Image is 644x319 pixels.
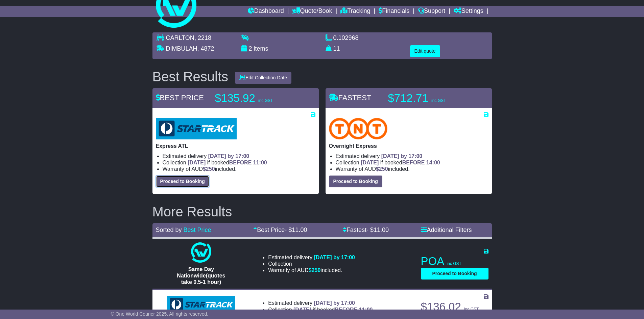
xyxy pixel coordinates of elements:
[229,160,252,165] span: BEFORE
[268,267,355,273] li: Warranty of AUD included.
[336,166,488,172] li: Warranty of AUD included.
[268,307,373,313] li: Collection
[329,143,488,149] p: Overnight Express
[208,153,249,159] span: [DATE] by 17:00
[333,45,340,52] span: 11
[292,227,307,233] span: 11.00
[268,261,355,267] li: Collection
[253,160,267,165] span: 11:00
[163,153,315,159] li: Estimated delivery
[421,255,488,268] p: POA
[329,176,382,187] button: Proceed to Booking
[254,45,268,52] span: items
[379,6,409,17] a: Financials
[366,227,389,233] span: - $
[292,6,332,17] a: Quote/Book
[152,204,492,219] h2: More Results
[249,45,252,52] span: 2
[431,98,446,103] span: inc GST
[163,166,315,172] li: Warranty of AUD included.
[329,118,388,139] img: TNT Domestic: Overnight Express
[194,34,211,41] span: , 2218
[163,159,315,166] li: Collection
[314,300,355,306] span: [DATE] by 17:00
[293,307,373,313] span: if booked
[381,153,423,159] span: [DATE] by 17:00
[191,242,211,263] img: One World Courier: Same Day Nationwide(quotes take 0.5-1 hour)
[309,267,321,273] span: $
[361,160,379,165] span: [DATE]
[177,266,225,285] span: Same Day Nationwide(quotes take 0.5-1 hour)
[376,166,388,172] span: $
[379,166,388,172] span: 250
[447,261,461,266] span: inc GST
[188,160,267,165] span: if booked
[312,267,321,273] span: 250
[426,160,440,165] span: 14:00
[149,69,232,84] div: Best Results
[359,307,373,313] span: 11:00
[206,166,215,172] span: 250
[336,153,488,159] li: Estimated delivery
[285,227,307,233] span: - $
[197,45,214,52] span: , 4872
[343,227,389,233] a: Fastest- $11.00
[167,296,235,314] img: StarTrack: Express
[418,6,445,17] a: Support
[329,94,372,102] span: FASTEST
[402,160,425,165] span: BEFORE
[156,118,237,139] img: StarTrack: Express ATL
[268,300,373,306] li: Estimated delivery
[336,159,488,166] li: Collection
[188,160,206,165] span: [DATE]
[464,307,479,312] span: inc GST
[374,227,389,233] span: 11.00
[215,91,300,105] p: $135.92
[248,6,284,17] a: Dashboard
[421,268,488,280] button: Proceed to Booking
[268,254,355,261] li: Estimated delivery
[454,6,483,17] a: Settings
[410,45,440,57] button: Edit quote
[293,307,311,313] span: [DATE]
[335,307,357,313] span: BEFORE
[340,6,370,17] a: Tracking
[258,98,273,103] span: inc GST
[166,45,197,52] span: DIMBULAH
[203,166,215,172] span: $
[184,227,211,233] a: Best Price
[388,91,473,105] p: $712.71
[166,34,194,41] span: CARLTON
[253,227,307,233] a: Best Price- $11.00
[421,300,488,314] p: $136.02
[156,227,182,233] span: Sorted by
[156,176,209,187] button: Proceed to Booking
[111,311,209,317] span: © One World Courier 2025. All rights reserved.
[156,143,315,149] p: Express ATL
[156,94,204,102] span: BEST PRICE
[314,255,355,260] span: [DATE] by 17:00
[361,160,440,165] span: if booked
[421,227,472,233] a: Additional Filters
[235,72,291,84] button: Edit Collection Date
[333,34,359,41] span: 0.102968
